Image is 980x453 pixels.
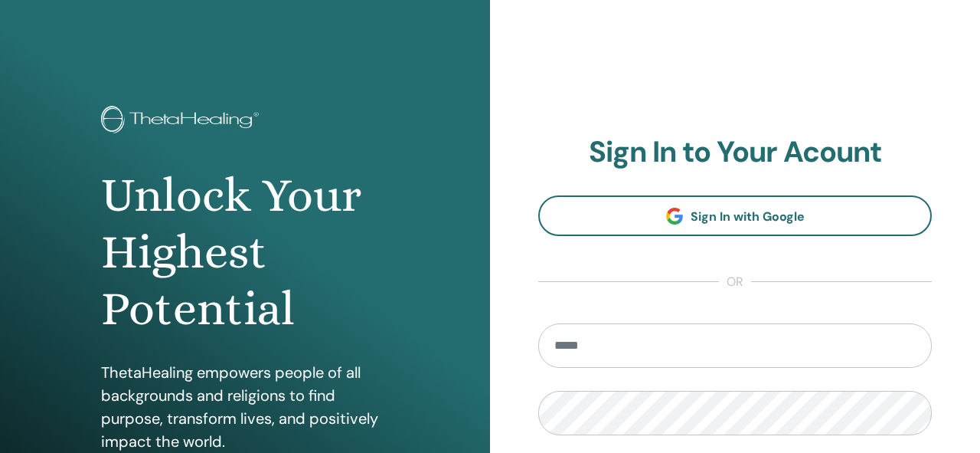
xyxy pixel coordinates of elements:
[101,167,390,338] h1: Unlock Your Highest Potential
[719,273,751,291] span: or
[538,135,932,170] h2: Sign In to Your Acount
[691,208,805,225] span: Sign In with Google
[538,195,932,236] a: Sign In with Google
[101,361,390,453] p: ThetaHealing empowers people of all backgrounds and religions to find purpose, transform lives, a...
